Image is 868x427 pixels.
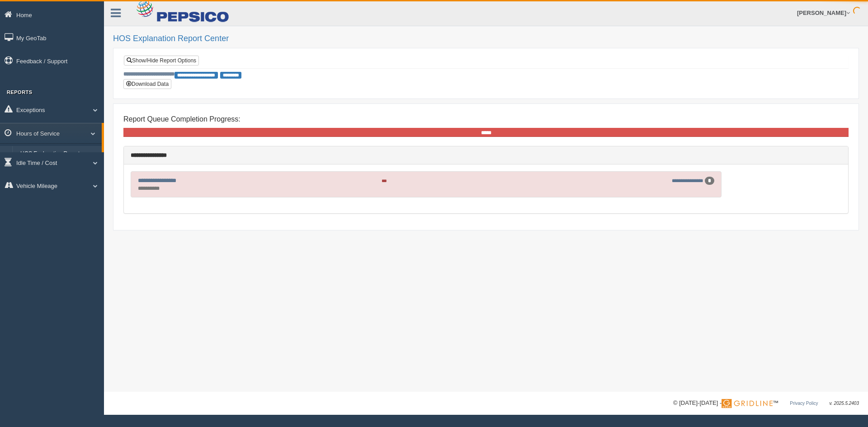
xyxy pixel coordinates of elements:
[123,79,171,89] button: Download Data
[16,146,102,162] a: HOS Explanation Reports
[123,115,849,123] h4: Report Queue Completion Progress:
[722,399,773,408] img: Gridline
[790,401,818,406] a: Privacy Policy
[124,56,199,66] a: Show/Hide Report Options
[113,34,859,43] h2: HOS Explanation Report Center
[830,401,859,406] span: v. 2025.5.2403
[673,399,859,408] div: © [DATE]-[DATE] - ™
